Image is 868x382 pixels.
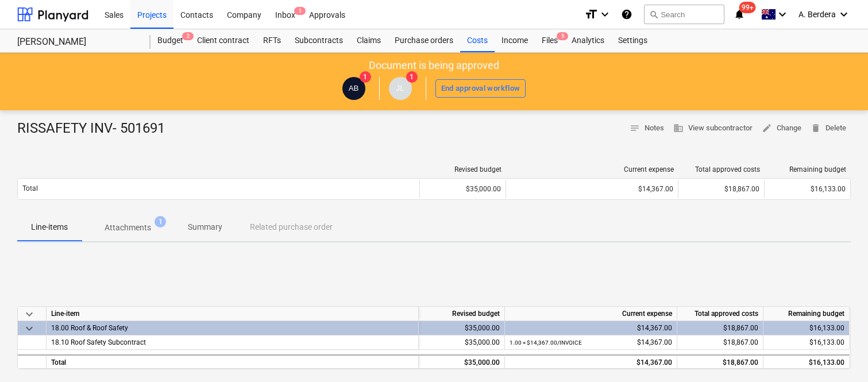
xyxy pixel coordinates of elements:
div: $18,867.00 [678,180,764,198]
p: Summary [188,221,222,233]
div: Files [535,29,565,52]
span: View subcontractor [673,122,753,135]
div: $14,367.00 [510,356,672,370]
div: $16,133.00 [763,321,850,335]
div: Line-item [47,307,419,321]
span: delete [811,123,821,133]
div: Total approved costs [683,165,760,173]
span: $18,867.00 [723,338,758,346]
span: AB [349,84,359,92]
div: Remaining budget [769,165,846,173]
a: Budget2 [151,29,190,52]
span: 18.10 Roof Safety Subcontract [51,338,146,346]
i: notifications [734,7,745,21]
div: End approval workflow [441,82,520,95]
button: End approval workflow [435,79,526,98]
span: business [673,123,684,133]
div: Current expense [505,307,677,321]
span: edit [762,123,772,133]
p: Line-items [31,221,68,233]
a: Files5 [535,29,565,52]
span: Change [762,122,801,135]
a: Income [495,29,535,52]
div: $14,367.00 [511,185,673,193]
div: $14,367.00 [510,335,672,350]
span: JL [396,84,404,92]
span: 1 [155,216,166,227]
button: Change [757,119,806,137]
iframe: Chat Widget [811,327,868,382]
span: 2 [182,32,194,40]
div: Revised budget [419,307,505,321]
button: Notes [625,119,669,137]
div: 18.00 Roof & Roof Safety [51,321,414,335]
div: Joseph Licastro [389,77,412,100]
span: $16,133.00 [811,185,846,193]
div: $35,000.00 [419,180,506,198]
span: keyboard_arrow_down [22,322,36,335]
a: Purchase orders [388,29,460,52]
a: Costs [460,29,495,52]
small: 1.00 × $14,367.00 / INVOICE [510,339,582,346]
span: 1 [406,71,418,83]
a: RFTs [256,29,288,52]
button: Delete [806,119,851,137]
span: A. Berdera [798,10,836,19]
span: Notes [630,122,664,135]
div: $18,867.00 [677,321,763,335]
div: $18,867.00 [677,354,763,369]
div: Alberto Berdera [342,77,365,100]
span: 5 [557,32,568,40]
p: Total [22,184,38,194]
div: Budget [151,29,190,52]
i: keyboard_arrow_down [837,7,851,21]
span: notes [630,123,640,133]
div: Revised budget [425,165,501,173]
i: format_size [584,7,598,21]
div: Total approved costs [677,307,763,321]
div: Total [47,354,419,369]
div: $14,367.00 [510,321,672,335]
i: Knowledge base [621,7,632,21]
span: Delete [811,122,846,135]
a: Settings [611,29,654,52]
span: $16,133.00 [809,338,844,346]
span: keyboard_arrow_down [22,307,36,321]
button: View subcontractor [669,119,757,137]
p: Attachments [105,222,151,234]
p: Document is being approved [369,59,499,72]
div: $35,000.00 [419,335,505,350]
span: 1 [294,7,306,15]
div: Current expense [511,165,674,173]
span: search [649,10,658,19]
div: $16,133.00 [763,354,850,369]
i: keyboard_arrow_down [598,7,612,21]
span: 1 [360,71,371,83]
i: keyboard_arrow_down [776,7,789,21]
div: [PERSON_NAME] [17,36,137,48]
button: Search [644,5,724,24]
a: Analytics [565,29,611,52]
a: Subcontracts [288,29,350,52]
span: 99+ [739,2,756,13]
div: $35,000.00 [419,354,505,369]
a: Claims [350,29,388,52]
div: Remaining budget [763,307,850,321]
div: RISSAFETY INV- 501691 [17,119,174,138]
div: $35,000.00 [419,321,505,335]
a: Client contract [190,29,256,52]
